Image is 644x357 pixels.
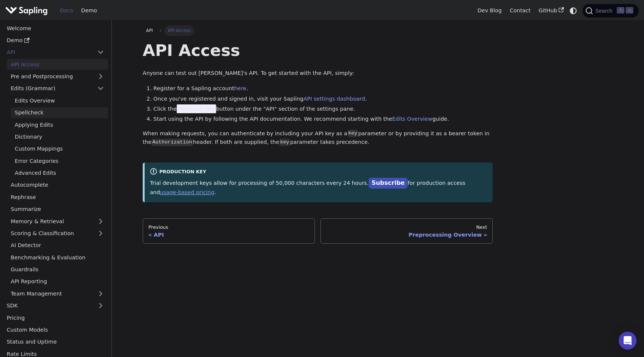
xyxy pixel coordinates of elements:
[3,35,108,46] a: Demo
[473,5,505,16] a: Dev Blog
[593,8,617,14] span: Search
[143,25,157,36] a: API
[154,105,493,114] li: Click the button under the "API" section of the settings pane.
[7,59,108,70] a: API Access
[506,5,535,16] a: Contact
[11,95,108,106] a: Edits Overview
[154,95,493,104] li: Once you've registered and signed in, visit your Sapling .
[7,216,108,227] a: Memory & Retrieval
[7,204,108,215] a: Summarize
[7,252,108,263] a: Benchmarking & Evaluation
[148,231,309,238] div: API
[3,325,108,335] a: Custom Models
[143,69,493,78] p: Anyone can test out [PERSON_NAME]'s API. To get started with the API, simply:
[5,5,48,16] img: Sapling.ai
[154,84,493,93] li: Register for a Sapling account .
[143,129,493,147] p: When making requests, you can authenticate by including your API key as a parameter or by providi...
[160,189,214,195] a: usage-based pricing
[11,132,108,142] a: Dictionary
[146,28,153,33] span: API
[392,116,432,122] a: Edits Overview
[143,218,315,244] a: PreviousAPI
[3,337,108,347] a: Status and Uptime
[143,40,493,60] h1: API Access
[369,178,408,189] a: Subscribe
[150,168,487,177] div: Production Key
[164,25,194,36] span: API Access
[303,96,365,102] a: API settings dashboard
[151,139,193,146] code: Authorization
[7,228,108,239] a: Scoring & Classification
[5,5,50,16] a: Sapling.ai
[7,71,108,82] a: Pre and Postprocessing
[56,5,77,16] a: Docs
[11,119,108,130] a: Applying Edits
[11,168,108,178] a: Advanced Edits
[619,332,637,350] div: Open Intercom Messenger
[148,224,309,230] div: Previous
[279,139,290,146] code: key
[154,115,493,124] li: Start using the API by following the API documentation. We recommend starting with the guide.
[7,180,108,190] a: Autocomplete
[143,218,493,244] nav: Docs pages
[150,178,487,197] p: Trial development keys allow for processing of 50,000 characters every 24 hours. for production a...
[3,23,108,34] a: Welcome
[7,83,108,94] a: Edits (Grammar)
[617,7,624,14] kbd: ⌘
[583,4,638,18] button: Search (Command+K)
[7,192,108,202] a: Rephrase
[234,85,246,91] a: here
[326,231,487,238] div: Preprocessing Overview
[11,143,108,154] a: Custom Mappings
[534,5,568,16] a: GitHub
[3,312,108,323] a: Pricing
[3,47,93,58] a: API
[321,218,493,244] a: NextPreprocessing Overview
[7,276,108,287] a: API Reporting
[177,104,216,113] span: Generate Key
[11,155,108,166] a: Error Categories
[143,25,493,36] nav: Breadcrumbs
[568,5,579,16] button: Switch between dark and light mode (currently system mode)
[93,300,108,311] button: Expand sidebar category 'SDK'
[3,300,93,311] a: SDK
[11,107,108,118] a: Spellcheck
[77,5,101,16] a: Demo
[7,288,108,299] a: Team Management
[347,130,358,137] code: key
[93,47,108,58] button: Collapse sidebar category 'API'
[326,224,487,230] div: Next
[7,240,108,251] a: AI Detector
[626,7,633,14] kbd: K
[7,264,108,275] a: Guardrails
